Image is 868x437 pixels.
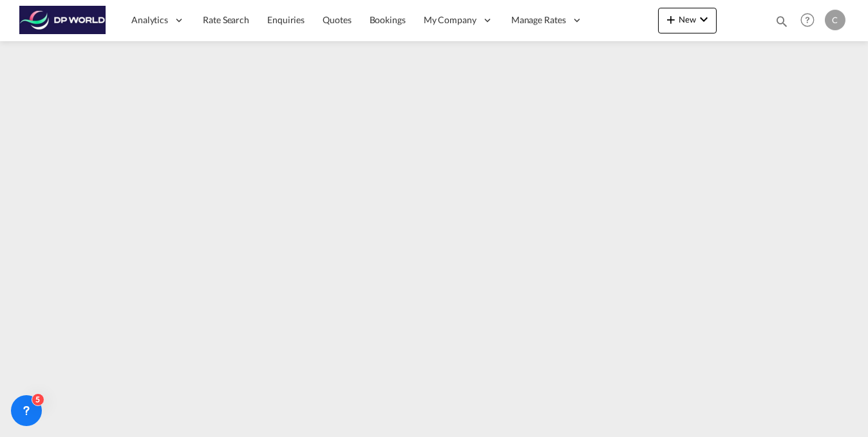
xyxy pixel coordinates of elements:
[131,14,168,26] span: Analytics
[203,14,249,25] span: Rate Search
[696,12,712,27] md-icon: icon-chevron-down
[658,8,717,33] button: icon-plus 400-fgNewicon-chevron-down
[424,14,476,26] span: My Company
[663,12,679,27] md-icon: icon-plus 400-fg
[370,14,406,25] span: Bookings
[663,14,712,24] span: New
[825,10,845,30] div: C
[511,14,566,26] span: Manage Rates
[323,14,351,25] span: Quotes
[775,14,789,28] md-icon: icon-magnify
[797,9,818,31] span: Help
[267,14,305,25] span: Enquiries
[797,9,825,32] div: Help
[775,14,789,33] div: icon-magnify
[19,6,106,35] img: c08ca190194411f088ed0f3ba295208c.png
